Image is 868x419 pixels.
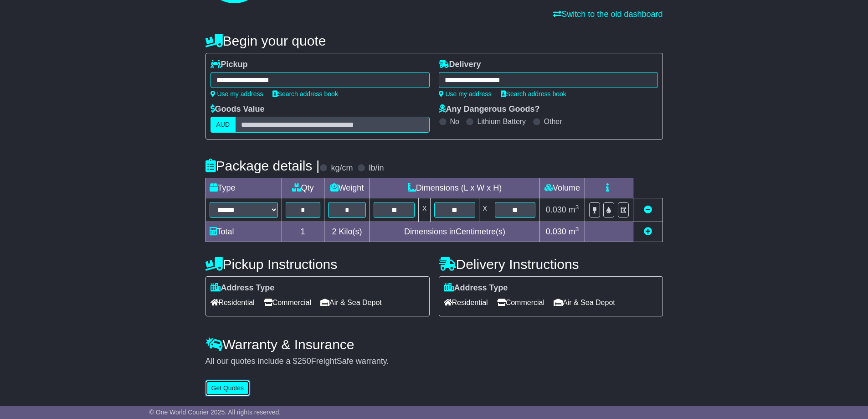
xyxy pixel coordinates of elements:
[211,295,255,310] span: Residential
[439,104,540,114] label: Any Dangerous Goods?
[149,409,281,416] span: © One World Courier 2025. All rights reserved.
[450,117,459,126] label: No
[644,205,652,214] a: Remove this item
[575,226,579,233] sup: 3
[205,257,430,272] h4: Pickup Instructions
[497,295,544,310] span: Commercial
[644,227,652,236] a: Add new item
[205,380,250,396] button: Get Quotes
[282,222,324,242] td: 1
[205,178,282,198] td: Type
[439,90,492,98] a: Use my address
[539,178,585,198] td: Volume
[569,205,579,214] span: m
[501,90,566,98] a: Search address book
[575,204,579,211] sup: 3
[370,222,539,242] td: Dimensions in Centimetre(s)
[205,158,320,173] h4: Package details |
[331,163,353,173] label: kg/cm
[211,117,236,133] label: AUD
[264,295,311,310] span: Commercial
[569,227,579,236] span: m
[544,117,562,126] label: Other
[205,357,663,367] div: All our quotes include a $ FreightSafe warranty.
[444,283,508,293] label: Address Type
[205,337,663,352] h4: Warranty & Insurance
[439,257,663,272] h4: Delivery Instructions
[546,227,566,236] span: 0.030
[477,117,526,126] label: Lithium Battery
[332,227,336,236] span: 2
[419,198,431,222] td: x
[272,90,338,98] a: Search address book
[324,222,370,242] td: Kilo(s)
[205,33,663,48] h4: Begin your quote
[211,90,263,98] a: Use my address
[370,178,539,198] td: Dimensions (L x W x H)
[298,357,311,366] span: 250
[439,60,481,70] label: Delivery
[205,222,282,242] td: Total
[369,163,384,173] label: lb/in
[553,10,663,19] a: Switch to the old dashboard
[324,178,370,198] td: Weight
[546,205,566,214] span: 0.030
[282,178,324,198] td: Qty
[211,104,265,114] label: Goods Value
[211,60,248,70] label: Pickup
[479,198,491,222] td: x
[554,295,615,310] span: Air & Sea Depot
[211,283,275,293] label: Address Type
[320,295,382,310] span: Air & Sea Depot
[444,295,488,310] span: Residential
